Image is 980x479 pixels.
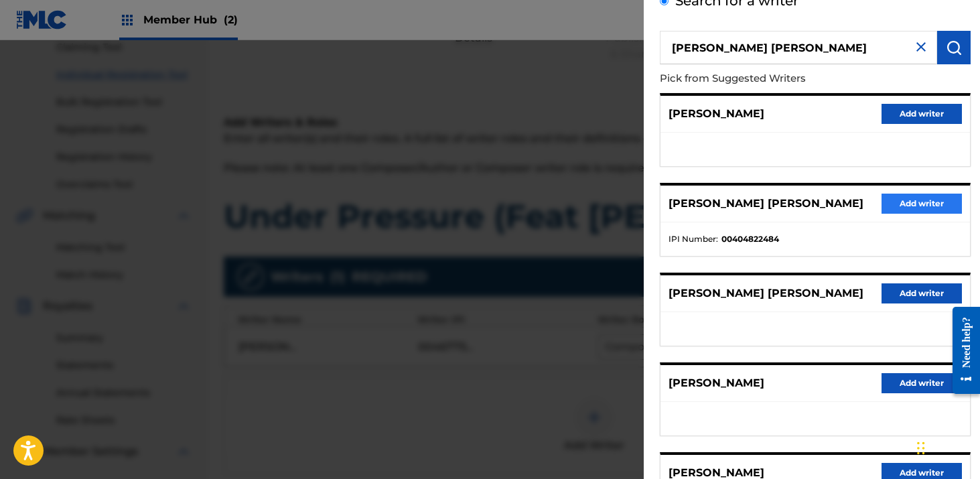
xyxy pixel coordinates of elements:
[669,196,863,212] p: [PERSON_NAME] [PERSON_NAME]
[16,10,68,29] img: MLC Logo
[669,285,863,301] p: [PERSON_NAME] [PERSON_NAME]
[913,39,929,55] img: close
[721,233,779,245] strong: 00404822484
[882,104,962,124] button: Add writer
[946,40,962,56] img: Search Works
[224,13,238,26] span: (2)
[913,415,980,479] iframe: Chat Widget
[119,12,135,28] img: Top Rightsholders
[917,428,925,468] div: Drag
[660,31,937,64] input: Search writer's name or IPI Number
[882,194,962,214] button: Add writer
[882,283,962,303] button: Add writer
[669,233,718,245] span: IPI Number :
[942,297,980,405] iframe: Resource Center
[669,106,764,122] p: [PERSON_NAME]
[882,373,962,393] button: Add writer
[660,64,894,93] p: Pick from Suggested Writers
[669,375,764,391] p: [PERSON_NAME]
[143,12,238,27] span: Member Hub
